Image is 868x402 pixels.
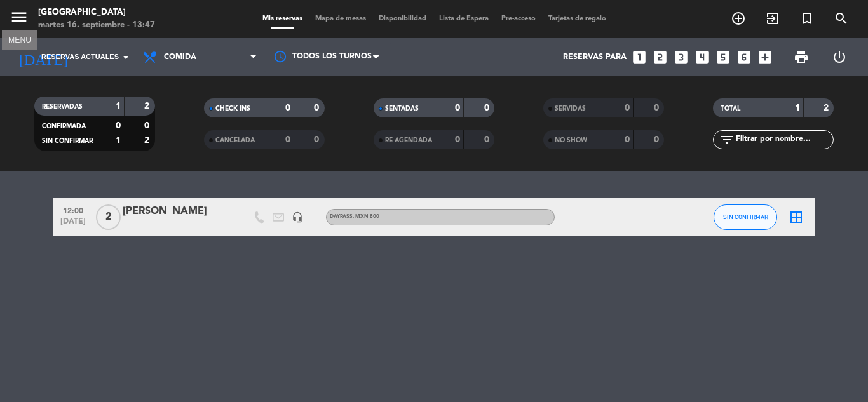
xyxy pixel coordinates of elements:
strong: 2 [824,104,831,112]
strong: 0 [654,135,661,144]
button: menu [10,8,29,31]
i: filter_list [719,132,735,147]
div: MENU [2,34,37,45]
strong: 0 [314,104,322,112]
strong: 0 [116,121,121,130]
strong: 0 [455,104,460,112]
span: Reserva especial [790,8,824,29]
span: RESERVADAS [42,104,83,110]
i: search [834,11,849,26]
span: DAYPASS [330,214,379,219]
span: BUSCAR [824,8,858,29]
i: exit_to_app [765,11,780,26]
span: 2 [96,204,121,230]
div: [GEOGRAPHIC_DATA] [38,6,155,19]
span: NO SHOW [555,137,587,144]
button: SIN CONFIRMAR [714,204,777,230]
span: CANCELADA [215,137,255,144]
i: menu [10,8,29,27]
i: looks_two [652,49,668,65]
strong: 0 [285,135,290,144]
i: arrow_drop_down [118,50,133,65]
i: headset_mic [292,211,303,223]
span: Pre-acceso [495,15,542,22]
span: Comida [164,53,196,62]
strong: 2 [144,136,152,145]
i: looks_4 [694,49,710,65]
span: , MXN 800 [353,214,379,219]
strong: 0 [285,104,290,112]
i: add_box [757,49,773,65]
span: Tarjetas de regalo [542,15,613,22]
strong: 0 [484,135,492,144]
strong: 1 [795,104,800,112]
div: [PERSON_NAME] [123,203,231,220]
span: Reservas actuales [41,51,119,63]
strong: 1 [116,136,121,145]
strong: 0 [314,135,322,144]
span: CHECK INS [215,105,250,112]
span: Mapa de mesas [309,15,372,22]
span: Mis reservas [256,15,309,22]
span: TOTAL [721,105,740,112]
span: SENTADAS [385,105,419,112]
span: SERVIDAS [555,105,586,112]
span: 12:00 [57,203,89,217]
span: Lista de Espera [433,15,495,22]
span: WALK IN [756,8,790,29]
i: [DATE] [10,43,77,71]
span: RESERVAR MESA [721,8,756,29]
strong: 0 [625,104,630,112]
span: Disponibilidad [372,15,433,22]
i: add_circle_outline [731,11,746,26]
span: RE AGENDADA [385,137,432,144]
span: [DATE] [57,217,89,232]
span: CONFIRMADA [42,123,86,130]
span: Reservas para [563,53,627,62]
span: print [794,50,809,65]
i: looks_3 [673,49,689,65]
i: turned_in_not [799,11,815,26]
i: looks_6 [736,49,752,65]
i: border_all [789,210,804,225]
div: martes 16. septiembre - 13:47 [38,19,155,32]
i: looks_5 [715,49,731,65]
strong: 2 [144,102,152,111]
strong: 0 [144,121,152,130]
span: SIN CONFIRMAR [42,138,93,144]
strong: 0 [484,104,492,112]
strong: 0 [654,104,661,112]
span: SIN CONFIRMAR [723,213,768,220]
i: looks_one [631,49,648,65]
strong: 0 [455,135,460,144]
input: Filtrar por nombre... [735,133,833,147]
div: LOG OUT [820,38,858,76]
strong: 0 [625,135,630,144]
i: power_settings_new [832,50,847,65]
strong: 1 [116,102,121,111]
